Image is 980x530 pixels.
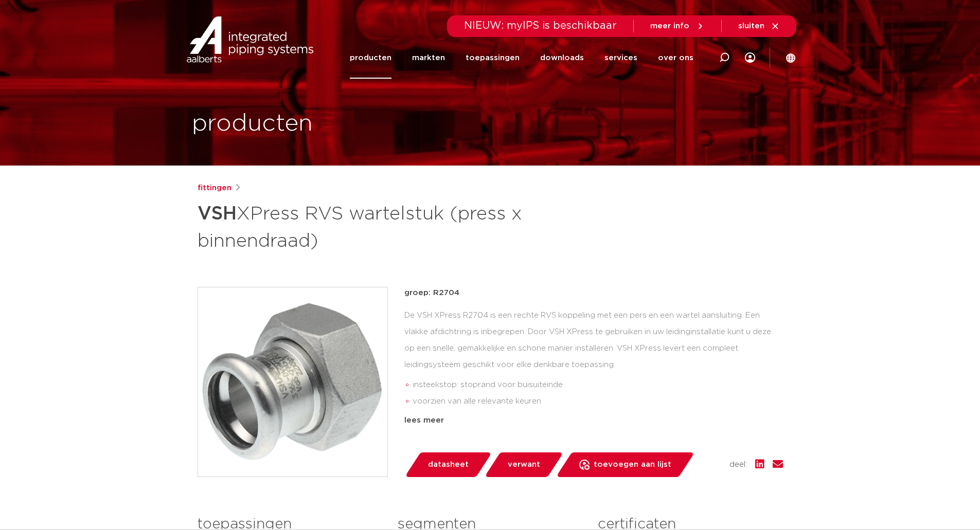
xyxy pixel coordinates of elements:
a: fittingen [198,182,231,194]
a: verwant [484,452,563,477]
span: deel: [729,459,747,471]
nav: Menu [350,37,693,79]
strong: VSH [198,205,237,223]
img: Product Image for VSH XPress RVS wartelstuk (press x binnendraad) [198,287,387,477]
a: sluiten [738,22,780,31]
a: toepassingen [466,37,520,79]
a: producten [350,37,391,79]
li: voorzien van alle relevante keuren [413,393,783,410]
span: toevoegen aan lijst [594,456,671,473]
li: insteekstop: stoprand voor buisuiteinde [413,377,783,393]
a: markten [412,37,445,79]
span: NIEUW: myIPS is beschikbaar [464,21,617,31]
a: over ons [658,37,693,79]
div: lees meer [404,414,783,427]
span: meer info [650,22,689,30]
span: verwant [508,456,540,473]
p: groep: R2704 [404,287,783,299]
li: Leak Before Pressed-functie [413,410,783,426]
div: my IPS [745,37,755,79]
a: services [604,37,637,79]
a: datasheet [404,452,492,477]
div: De VSH XPress R2704 is een rechte RVS koppeling met een pers en een wartel aansluiting. Een vlakk... [404,307,783,410]
span: sluiten [738,22,764,30]
span: datasheet [428,456,469,473]
h1: producten [192,107,313,140]
h1: XPress RVS wartelstuk (press x binnendraad) [198,198,584,254]
a: downloads [540,37,584,79]
a: meer info [650,22,705,31]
